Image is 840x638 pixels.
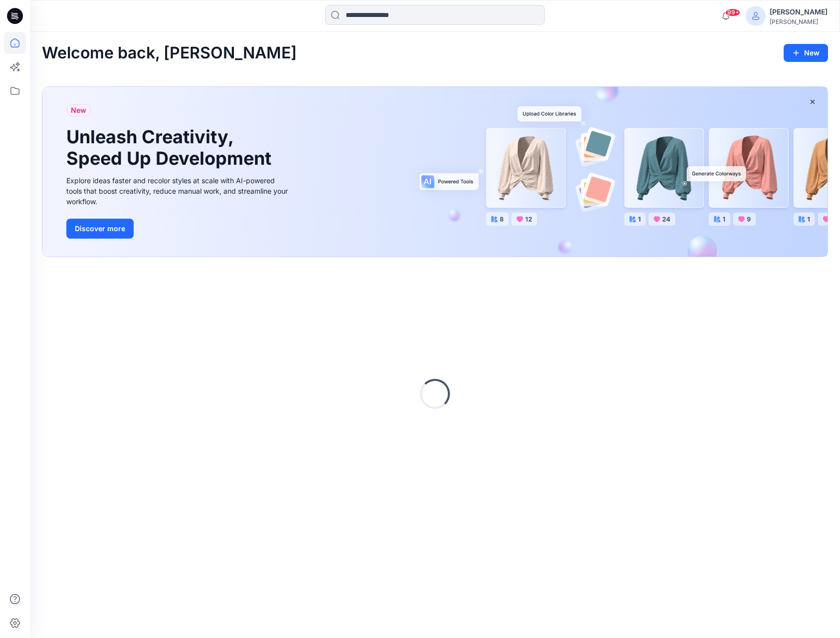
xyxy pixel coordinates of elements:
h1: Unleash Creativity, Speed Up Development [66,126,276,169]
div: [PERSON_NAME] [770,6,828,18]
div: Explore ideas faster and recolor styles at scale with AI-powered tools that boost creativity, red... [66,175,291,207]
span: New [71,104,86,116]
svg: avatar [752,12,760,20]
h2: Welcome back, [PERSON_NAME] [42,44,297,62]
a: Discover more [66,219,291,239]
button: Discover more [66,219,134,239]
span: 99+ [725,8,740,16]
div: [PERSON_NAME] [770,18,828,25]
button: New [784,44,828,62]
